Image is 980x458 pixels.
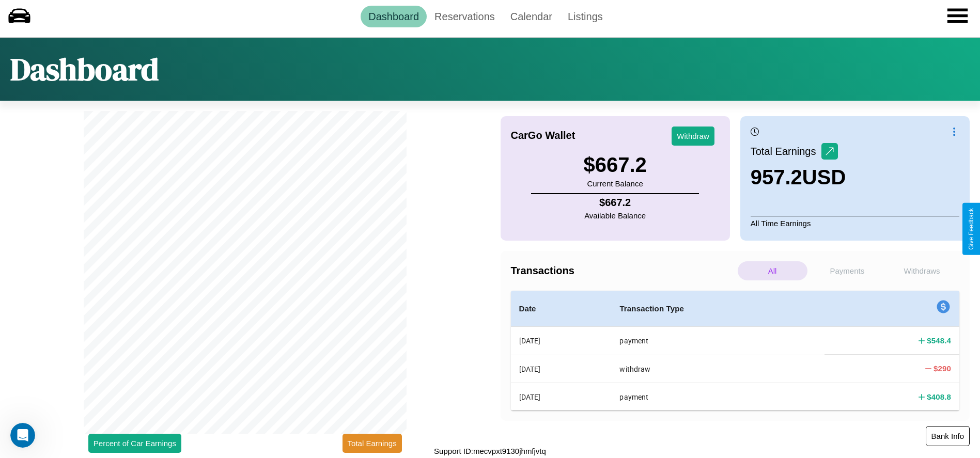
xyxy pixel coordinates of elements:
th: [DATE] [511,383,612,410]
p: Available Balance [584,209,646,223]
p: All [738,261,807,280]
p: Support ID: mecvpxt9130jhmfjvtq [434,444,546,458]
h4: Transaction Type [619,303,816,315]
th: payment [611,383,825,410]
a: Dashboard [361,6,427,27]
p: Current Balance [583,177,646,191]
a: Reservations [427,6,503,27]
h4: Transactions [511,265,735,277]
button: Percent of Car Earnings [88,434,181,453]
h4: $ 408.8 [927,391,951,402]
a: Listings [560,6,611,27]
p: All Time Earnings [751,216,959,230]
h4: $ 290 [934,363,951,374]
p: Withdraws [887,261,957,280]
th: payment [611,327,825,355]
button: Bank Info [926,426,970,446]
button: Total Earnings [343,434,402,453]
h3: $ 667.2 [583,153,646,177]
div: Give Feedback [968,208,975,250]
h4: CarGo Wallet [511,130,575,141]
iframe: Intercom live chat [10,423,35,448]
h4: $ 667.2 [584,197,646,209]
th: [DATE] [511,327,612,355]
th: withdraw [611,355,825,383]
h4: Date [519,303,603,315]
button: Withdraw [672,127,714,146]
th: [DATE] [511,355,612,383]
h1: Dashboard [10,48,159,90]
p: Total Earnings [751,142,821,161]
a: Calendar [503,6,560,27]
h3: 957.2 USD [751,166,846,189]
p: Payments [813,261,882,280]
h4: $ 548.4 [927,335,951,346]
table: simple table [511,291,960,410]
